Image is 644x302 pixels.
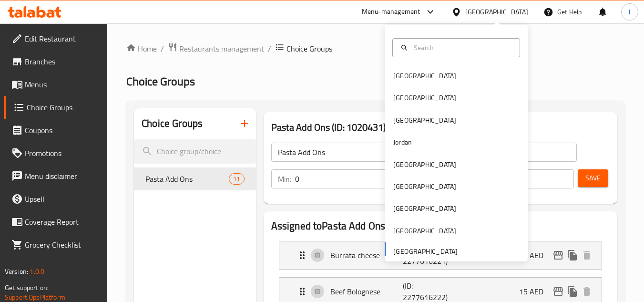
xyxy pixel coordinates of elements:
[629,7,630,17] span: l
[410,42,514,53] input: Search
[5,281,49,294] span: Get support on:
[4,165,108,187] a: Menu disclaimer
[393,203,456,214] div: [GEOGRAPHIC_DATA]
[25,216,100,228] span: Coverage Report
[279,241,602,269] div: Expand
[25,193,100,205] span: Upsell
[25,79,100,90] span: Menus
[229,173,244,185] div: Choices
[229,175,244,184] span: 11
[126,71,195,92] span: Choice Groups
[580,284,594,299] button: delete
[168,42,264,55] a: Restaurants management
[161,43,164,54] li: /
[4,233,108,256] a: Grocery Checklist
[519,286,551,297] p: 15 AED
[330,286,403,297] p: Beef Bolognese
[134,139,256,164] input: search
[278,173,291,185] p: Min:
[134,167,256,190] div: Pasta Add Ons11
[4,187,108,210] a: Upsell
[126,43,157,54] a: Home
[403,244,451,267] p: (ID: 2277616221)
[565,284,580,299] button: duplicate
[30,265,44,278] span: 1.0.0
[393,71,456,81] div: [GEOGRAPHIC_DATA]
[4,142,108,165] a: Promotions
[393,93,456,103] div: [GEOGRAPHIC_DATA]
[4,50,108,73] a: Branches
[286,43,332,54] span: Choice Groups
[271,219,610,233] h2: Assigned to Pasta Add Ons
[27,102,100,113] span: Choice Groups
[25,125,100,136] span: Coupons
[551,284,565,299] button: edit
[4,27,108,50] a: Edit Restaurant
[268,43,271,54] li: /
[519,250,551,261] p: 24 AED
[145,173,229,185] span: Pasta Add Ons
[580,248,594,262] button: delete
[142,116,203,131] h2: Choice Groups
[4,96,108,119] a: Choice Groups
[4,119,108,142] a: Coupons
[25,239,100,250] span: Grocery Checklist
[126,42,625,55] nav: breadcrumb
[393,115,456,125] div: [GEOGRAPHIC_DATA]
[179,43,264,54] span: Restaurants management
[362,6,420,18] div: Menu-management
[393,159,456,170] div: [GEOGRAPHIC_DATA]
[271,120,610,135] h3: Pasta Add Ons (ID: 1020431)
[393,181,456,192] div: [GEOGRAPHIC_DATA]
[25,170,100,182] span: Menu disclaimer
[271,237,610,273] li: Expand
[393,226,456,236] div: [GEOGRAPHIC_DATA]
[585,172,601,184] span: Save
[25,33,100,44] span: Edit Restaurant
[330,250,403,261] p: Burrata cheese
[551,248,565,262] button: edit
[393,137,412,147] div: Jordan
[465,7,528,17] div: [GEOGRAPHIC_DATA]
[25,147,100,159] span: Promotions
[4,210,108,233] a: Coverage Report
[565,248,580,262] button: duplicate
[25,56,100,67] span: Branches
[4,73,108,96] a: Menus
[5,265,28,278] span: Version:
[578,169,608,187] button: Save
